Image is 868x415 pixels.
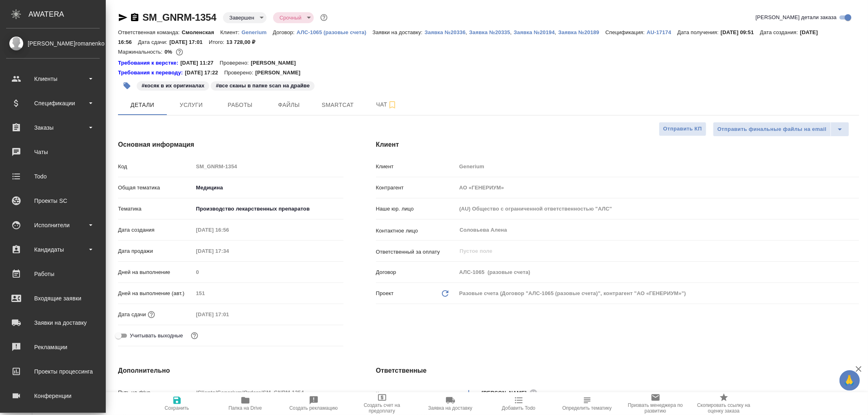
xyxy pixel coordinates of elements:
a: Требования к верстке: [118,59,180,67]
button: 🙏 [840,370,860,391]
p: Контактное лицо [376,227,457,235]
input: Пустое поле [459,246,840,256]
div: Завершен [223,12,267,23]
p: Дата продажи [118,247,193,255]
button: Если добавить услуги и заполнить их объемом, то дата рассчитается автоматически [146,309,157,320]
button: Срочный [277,14,304,21]
p: Дата получения: [678,29,721,35]
p: Дата создания: [760,29,800,35]
span: Отправить КП [663,124,702,134]
span: Учитывать выходные [130,332,183,340]
button: Создать счет на предоплату [348,392,416,415]
p: [PERSON_NAME] [251,59,302,67]
a: SM_GNRM-1354 [142,12,216,23]
a: Чаты [2,142,104,162]
p: Ответственная команда: [118,29,182,35]
button: Скопировать ссылку для ЯМессенджера [118,13,128,22]
button: Выбери, если сб и вс нужно считать рабочими днями для выполнения заказа. [189,330,200,341]
div: Проекты процессинга [6,365,100,378]
div: Конференции [6,390,100,402]
button: Сохранить [143,392,211,415]
div: Todo [6,170,100,183]
p: , [466,29,469,35]
div: Нажми, чтобы открыть папку с инструкцией [118,69,185,77]
div: Проекты SC [6,195,100,207]
div: Рекламации [6,341,100,353]
button: Определить тематику [553,392,621,415]
p: [PERSON_NAME] [255,69,306,77]
button: Добавить тэг [118,77,136,95]
span: [PERSON_NAME] [482,389,532,397]
p: Итого: [209,39,226,45]
h4: Клиент [376,140,859,150]
div: Входящие заявки [6,292,100,304]
a: АЛС-1065 (разовые счета) [297,28,372,35]
div: split button [713,122,849,137]
input: Пустое поле [457,161,859,172]
span: Скопировать ссылку на оценку заказа [695,402,753,414]
button: Отправить финальные файлы на email [713,122,831,137]
p: Заявка №20336 [424,29,466,35]
div: Кандидаты [6,243,100,256]
button: Скопировать ссылку на оценку заказа [690,392,758,415]
span: Работы [221,100,260,110]
p: [DATE] 17:01 [169,39,209,45]
p: AU-17174 [647,29,677,35]
p: Ответственный за оплату [376,248,457,256]
span: Добавить Todo [502,405,535,411]
h4: Ответственные [376,366,859,376]
p: Договор [376,268,457,276]
p: #косяк в их оригиналах [142,82,204,90]
span: 🙏 [843,372,857,389]
p: Заявка №20194 [514,29,555,35]
input: Пустое поле [193,224,265,236]
button: Завершен [227,14,257,21]
span: [PERSON_NAME] детали заказа [756,13,837,22]
a: Проекты SC [2,191,104,211]
input: Пустое поле [457,266,859,278]
span: Папка на Drive [229,405,262,411]
svg: Подписаться [387,100,397,110]
p: Общая тематика [118,184,193,192]
p: Смоленская [182,29,221,35]
button: Отправить КП [659,122,706,136]
p: [DATE] 11:27 [180,59,220,67]
a: Рекламации [2,337,104,357]
div: [PERSON_NAME] [482,388,540,398]
p: Проверено: [224,69,256,77]
h4: Дополнительно [118,366,343,376]
button: Скопировать ссылку [130,13,140,22]
span: Smartcat [318,100,357,110]
p: Код [118,163,193,171]
span: Создать счет на предоплату [353,402,411,414]
span: все сканы в папке scan на драйве [210,82,315,89]
div: Исполнители [6,219,100,231]
p: Дата сдачи [118,311,146,319]
div: Разовые счета (Договор "АЛС-1065 (разовые счета)", контрагент "АО «ГЕНЕРИУМ»") [457,287,859,300]
p: Дней на выполнение [118,268,193,276]
input: Пустое поле [193,309,265,320]
p: 13 728,00 ₽ [226,39,261,45]
p: Договор: [273,29,297,35]
p: [DATE] 17:22 [185,69,224,77]
p: Контрагент [376,184,457,192]
span: Детали [123,100,162,110]
p: Заявка №20335 [469,29,510,35]
p: Клиентские менеджеры [376,390,457,398]
p: Заявки на доставку: [372,29,424,35]
input: Пустое поле [457,203,859,215]
a: Todo [2,166,104,187]
button: Добавить Todo [485,392,553,415]
div: Завершен [273,12,314,23]
p: Маржинальность: [118,49,164,55]
a: Работы [2,264,104,284]
button: Создать рекламацию [280,392,348,415]
span: Сохранить [165,405,189,411]
button: Доп статусы указывают на важность/срочность заказа [319,12,329,23]
span: Чат [367,100,406,110]
h4: Основная информация [118,140,343,150]
a: Заявки на доставку [2,313,104,333]
p: Проверено: [220,59,251,67]
button: Заявка №20335 [469,28,510,37]
button: Папка на Drive [211,392,280,415]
